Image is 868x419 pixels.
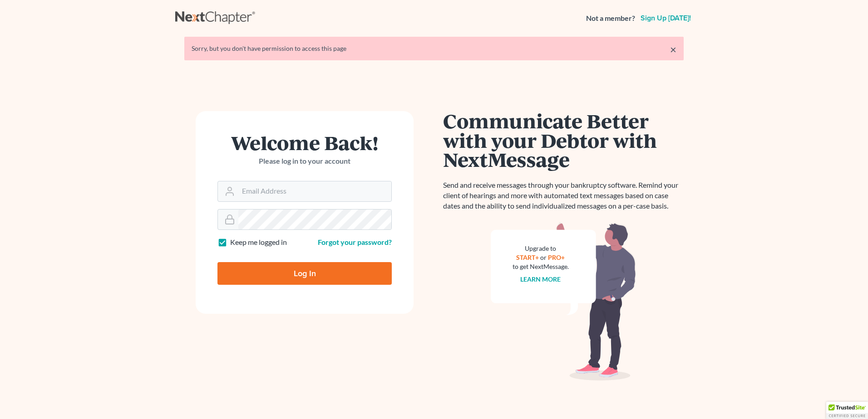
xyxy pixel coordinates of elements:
[517,253,539,261] a: START+
[826,402,868,419] div: TrustedSite Certified
[217,156,392,166] p: Please log in to your account
[443,111,684,169] h1: Communicate Better with your Debtor with NextMessage
[670,44,676,55] a: ×
[230,237,287,248] label: Keep me logged in
[217,262,392,285] input: Log In
[548,253,565,261] a: PRO+
[443,180,684,211] p: Send and receive messages through your bankruptcy software. Remind your client of hearings and mo...
[586,13,635,24] strong: Not a member?
[521,275,561,283] a: Learn more
[217,133,392,152] h1: Welcome Back!
[513,262,569,271] div: to get NextMessage.
[192,44,676,53] div: Sorry, but you don't have permission to access this page
[491,222,636,381] img: nextmessage_bg-59042aed3d76b12b5cd301f8e5b87938c9018125f34e5fa2b7a6b67550977c72.svg
[639,15,693,22] a: Sign up [DATE]!
[541,253,547,261] span: or
[318,238,392,246] a: Forgot your password?
[238,181,391,201] input: Email Address
[513,244,569,253] div: Upgrade to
